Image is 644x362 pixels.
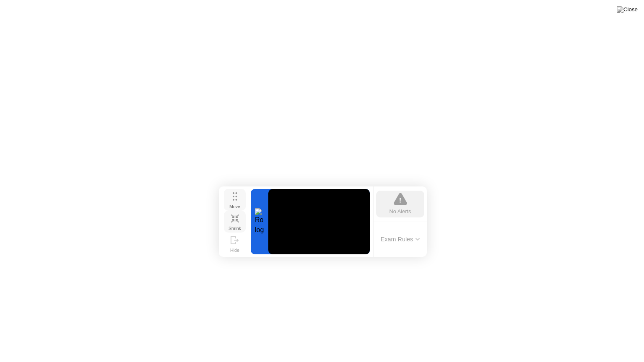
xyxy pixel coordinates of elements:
div: No Alerts [390,207,411,215]
button: Hide [224,233,246,254]
div: Hide [230,248,239,253]
div: Move [229,204,240,209]
div: Shrink [229,226,241,231]
button: Exam Rules [378,235,423,243]
button: Move [224,189,246,211]
button: Shrink [224,211,246,233]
